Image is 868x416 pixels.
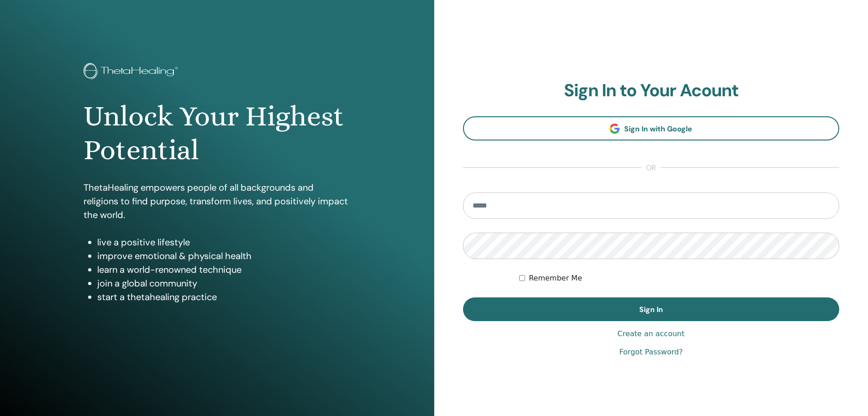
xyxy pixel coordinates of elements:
h1: Unlock Your Highest Potential [84,99,350,167]
li: start a thetahealing practice [97,290,350,304]
li: improve emotional & physical health [97,249,350,263]
li: live a positive lifestyle [97,235,350,249]
span: Sign In with Google [624,124,692,134]
a: Create an account [617,328,684,339]
span: or [642,162,661,173]
label: Remember Me [529,273,582,284]
button: Sign In [463,297,840,321]
p: ThetaHealing empowers people of all backgrounds and religions to find purpose, transform lives, a... [84,181,350,222]
a: Sign In with Google [463,116,840,140]
span: Sign In [639,305,663,314]
a: Forgot Password? [619,347,683,358]
li: join a global community [97,276,350,290]
div: Keep me authenticated indefinitely or until I manually logout [519,273,839,284]
h2: Sign In to Your Acount [463,80,840,101]
li: learn a world-renowned technique [97,263,350,276]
